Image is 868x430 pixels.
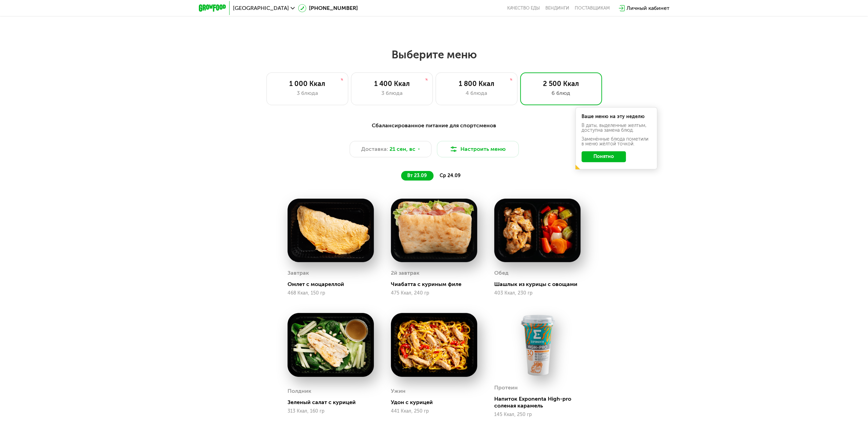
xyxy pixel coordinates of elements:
[582,151,626,162] button: Понятно
[274,80,341,88] div: 1 000 Ккал
[274,89,341,97] div: 3 блюда
[288,386,311,396] div: Полдник
[407,173,427,178] span: вт 23.09
[494,383,518,393] div: Протеин
[298,4,358,12] a: [PHONE_NUMBER]
[494,290,580,296] div: 403 Ккал, 230 гр
[507,5,540,11] a: Качество еды
[582,137,651,146] div: Заменённые блюда пометили в меню жёлтой точкой.
[582,114,651,119] div: Ваше меню на эту неделю
[443,89,510,97] div: 4 блюда
[440,173,460,178] span: ср 24.09
[527,89,595,97] div: 6 блюд
[582,123,651,133] div: В даты, выделенные желтым, доступна замена блюд.
[361,145,388,153] span: Доставка:
[288,290,374,296] div: 468 Ккал, 150 гр
[494,396,586,409] div: Напиток Exponenta High-pro соленая карамель
[288,408,374,414] div: 313 Ккал, 160 гр
[233,5,289,11] span: [GEOGRAPHIC_DATA]
[391,281,483,288] div: Чиабатта с куриным филе
[545,5,569,11] a: Вендинги
[358,89,426,97] div: 3 блюда
[391,268,420,278] div: 2й завтрак
[437,141,519,157] button: Настроить меню
[494,281,586,288] div: Шашлык из курицы с овощами
[358,80,426,88] div: 1 400 Ккал
[22,48,846,61] h2: Выберите меню
[575,5,610,11] div: поставщикам
[494,268,509,278] div: Обед
[391,399,483,406] div: Удон с курицей
[288,268,309,278] div: Завтрак
[288,399,379,406] div: Зеленый салат с курицей
[391,386,406,396] div: Ужин
[232,121,636,130] div: Сбалансированное питание для спортсменов
[391,408,477,414] div: 441 Ккал, 250 гр
[494,412,580,417] div: 145 Ккал, 250 гр
[389,145,415,153] span: 21 сен, вс
[527,80,595,88] div: 2 500 Ккал
[288,281,379,288] div: Омлет с моцареллой
[391,290,477,296] div: 475 Ккал, 240 гр
[443,80,510,88] div: 1 800 Ккал
[627,4,670,12] div: Личный кабинет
